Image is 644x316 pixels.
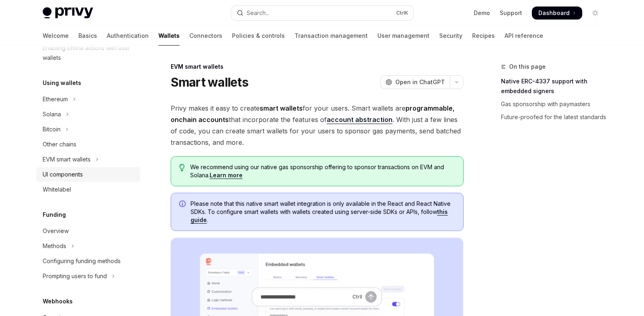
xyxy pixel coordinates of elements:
[501,75,608,98] a: Native ERC-4337 support with embedded signers
[171,63,464,71] div: EVM smart wallets
[474,9,490,17] a: Demo
[380,75,450,89] button: Open in ChatGPT
[43,256,121,266] div: Configuring funding methods
[43,78,81,88] h5: Using wallets
[43,296,73,306] h5: Webhooks
[327,116,392,124] a: account abstraction
[36,239,140,253] button: Toggle Methods section
[247,8,269,18] div: Search...
[107,26,149,46] a: Authentication
[189,26,222,46] a: Connectors
[43,241,66,251] div: Methods
[377,26,429,46] a: User management
[295,26,368,46] a: Transaction management
[36,167,140,182] a: UI components
[36,92,140,107] button: Toggle Ethereum section
[532,7,582,20] a: Dashboard
[43,94,68,104] div: Ethereum
[179,200,187,209] svg: Info
[191,200,455,224] span: Please note that this native smart wallet integration is only available in the React and React Na...
[36,137,140,152] a: Other chains
[43,271,107,281] div: Prompting users to fund
[43,226,69,236] div: Overview
[395,78,445,86] span: Open in ChatGPT
[501,111,608,124] a: Future-proofed for the latest standards
[43,170,83,179] div: UI components
[36,122,140,137] button: Toggle Bitcoin section
[231,6,413,20] button: Open search
[538,9,570,17] span: Dashboard
[396,10,408,16] span: Ctrl K
[500,9,522,17] a: Support
[260,104,303,112] strong: smart wallets
[43,124,61,134] div: Bitcoin
[43,139,76,149] div: Other chains
[43,210,66,220] h5: Funding
[43,155,91,164] div: EVM smart wallets
[158,26,180,46] a: Wallets
[509,62,546,72] span: On this page
[210,172,243,179] a: Learn more
[365,291,377,303] button: Send message
[36,152,140,167] button: Toggle EVM smart wallets section
[171,75,248,89] h1: Smart wallets
[43,26,69,46] a: Welcome
[179,164,185,171] svg: Tip
[439,26,462,46] a: Security
[171,102,464,148] span: Privy makes it easy to create for your users. Smart wallets are that incorporate the features of ...
[43,109,61,119] div: Solana
[43,185,71,194] div: Whitelabel
[190,163,455,179] span: We recommend using our native gas sponsorship offering to sponsor transactions on EVM and Solana.
[589,7,602,20] button: Toggle dark mode
[505,26,543,46] a: API reference
[36,107,140,122] button: Toggle Solana section
[36,269,140,283] button: Toggle Prompting users to fund section
[36,224,140,238] a: Overview
[36,254,140,268] a: Configuring funding methods
[43,7,93,19] img: light logo
[472,26,495,46] a: Recipes
[36,182,140,197] a: Whitelabel
[232,26,285,46] a: Policies & controls
[501,98,608,111] a: Gas sponsorship with paymasters
[260,288,349,306] input: Ask a question...
[78,26,97,46] a: Basics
